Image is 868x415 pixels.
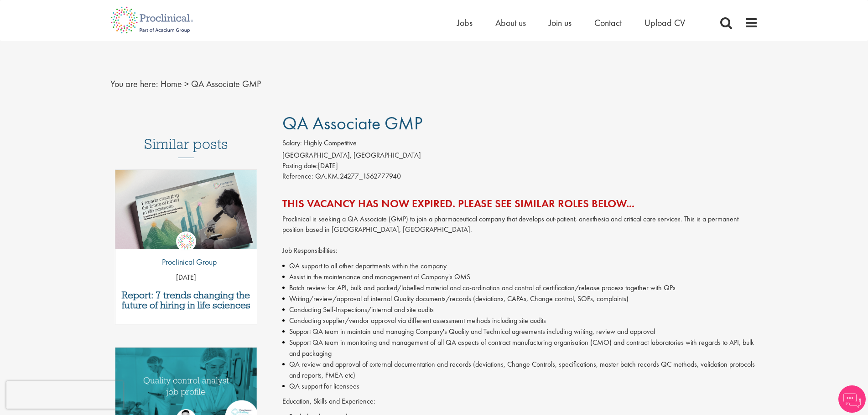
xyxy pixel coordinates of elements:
[282,396,758,407] p: Education, Skills and Experience:
[184,78,189,90] span: >
[282,304,758,315] li: Conducting Self-Inspections/internal and site audits
[315,171,401,181] span: QA.KM.24277_1562777940
[457,17,473,29] a: Jobs
[282,272,758,282] li: Assist in the maintenance and management of Company's QMS
[120,290,253,310] a: Report: 7 trends changing the future of hiring in life sciences
[155,231,217,272] a: Proclinical Group Proclinical Group
[144,136,228,158] h3: Similar posts
[282,161,758,171] div: [DATE]
[115,170,257,250] img: Proclinical: Life sciences hiring trends report 2025
[282,198,758,210] h2: This vacancy has now expired. Please see similar roles below...
[282,326,758,337] li: Support QA team in maintain and managing Company's Quality and Technical agreements including wri...
[282,337,758,359] li: Support QA team in monitoring and management of all QA aspects of contract manufacturing organisa...
[282,214,758,256] p: Proclinical is seeking a QA Associate (GMP) to join a pharmaceutical company that develops out-pa...
[282,282,758,293] li: Batch review for API, bulk and packed/labelled material and co-ordination and control of certific...
[282,315,758,326] li: Conducting supplier/vendor approval via different assessment methods including site audits
[191,78,261,90] span: QA Associate GMP
[282,293,758,304] li: Writing/review/approval of internal Quality documents/records (deviations, CAPAs, Change control,...
[115,272,257,283] p: [DATE]
[176,231,196,251] img: Proclinical Group
[594,17,622,29] a: Contact
[282,138,302,149] label: Salary:
[282,161,318,170] span: Posting date:
[155,256,217,268] p: Proclinical Group
[282,171,313,182] label: Reference:
[6,381,123,409] iframe: reCAPTCHA
[115,170,257,251] a: Link to a post
[304,138,357,148] span: Highly Competitive
[838,385,866,413] img: Chatbot
[282,359,758,381] li: QA review and approval of external documentation and records (deviations, Change Controls, specif...
[161,78,182,90] a: breadcrumb link
[495,17,526,29] a: About us
[110,78,158,90] span: You are here:
[549,17,572,29] a: Join us
[645,17,685,29] a: Upload CV
[282,261,758,272] li: QA support to all other departments within the company
[282,112,422,135] span: QA Associate GMP
[282,150,758,161] div: [GEOGRAPHIC_DATA], [GEOGRAPHIC_DATA]
[282,381,758,392] li: QA support for licensees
